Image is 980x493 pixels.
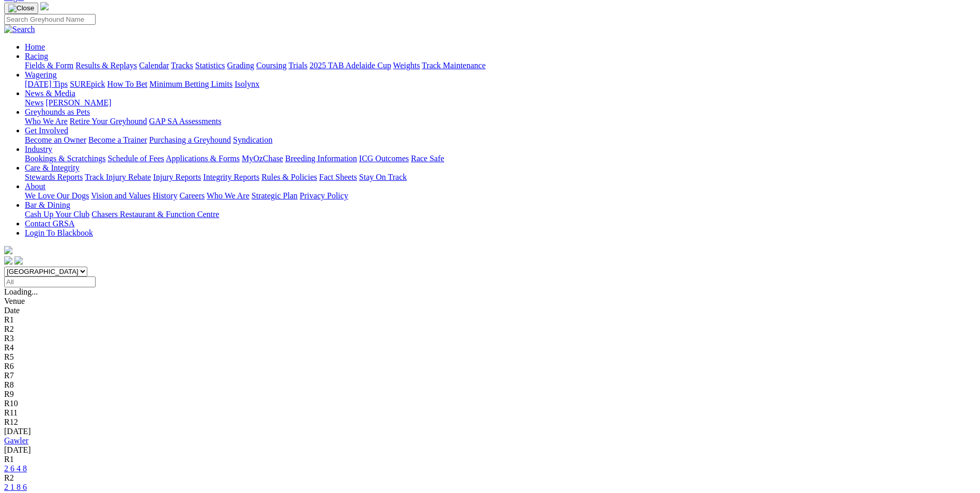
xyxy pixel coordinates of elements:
a: Home [25,42,45,51]
a: Stay On Track [359,173,407,181]
a: Wagering [25,70,57,79]
input: Select date [4,276,96,287]
a: Trials [288,61,307,70]
a: Weights [393,61,420,70]
a: GAP SA Assessments [149,117,222,126]
div: R5 [4,352,976,362]
a: Track Injury Rebate [85,173,151,181]
a: Careers [179,191,205,200]
a: Bar & Dining [25,201,70,209]
a: 2 6 4 8 [4,464,27,473]
a: Privacy Policy [300,191,348,200]
a: Results & Replays [75,61,137,70]
a: Who We Are [25,117,68,126]
a: 2025 TAB Adelaide Cup [309,61,391,70]
div: About [25,191,976,201]
a: Syndication [233,135,272,144]
a: Calendar [139,61,169,70]
a: Race Safe [411,154,444,163]
div: Care & Integrity [25,173,976,182]
img: twitter.svg [14,256,23,265]
div: R11 [4,408,976,418]
div: News & Media [25,98,976,107]
a: MyOzChase [242,154,283,163]
a: Fact Sheets [319,173,357,181]
div: R12 [4,418,976,427]
a: [PERSON_NAME] [45,98,111,107]
a: Login To Blackbook [25,228,93,237]
a: [DATE] Tips [25,80,68,88]
div: Get Involved [25,135,976,145]
div: R7 [4,371,976,380]
input: Search [4,14,96,25]
div: Bar & Dining [25,210,976,219]
a: Cash Up Your Club [25,210,89,219]
a: Schedule of Fees [107,154,164,163]
div: R10 [4,399,976,408]
a: History [152,191,177,200]
a: Who We Are [207,191,250,200]
a: Vision and Values [91,191,150,200]
div: R1 [4,455,976,464]
a: Greyhounds as Pets [25,107,90,116]
a: Become an Owner [25,135,86,144]
div: R1 [4,315,976,325]
a: We Love Our Dogs [25,191,89,200]
div: R3 [4,334,976,343]
div: Venue [4,297,976,306]
a: Strategic Plan [252,191,298,200]
img: Search [4,25,35,34]
a: Rules & Policies [261,173,317,181]
div: R2 [4,325,976,334]
a: Breeding Information [285,154,357,163]
span: Loading... [4,287,38,296]
a: Integrity Reports [203,173,259,181]
a: Grading [227,61,254,70]
div: [DATE] [4,445,976,455]
a: Get Involved [25,126,68,135]
div: [DATE] [4,427,976,436]
img: facebook.svg [4,256,12,265]
a: Chasers Restaurant & Function Centre [91,210,219,219]
div: R8 [4,380,976,390]
img: Close [8,4,34,12]
a: ICG Outcomes [359,154,409,163]
a: News & Media [25,89,75,98]
div: R9 [4,390,976,399]
a: Bookings & Scratchings [25,154,105,163]
img: logo-grsa-white.png [4,246,12,254]
a: Contact GRSA [25,219,74,228]
a: Become a Trainer [88,135,147,144]
a: Gawler [4,436,28,445]
a: Industry [25,145,52,153]
a: Statistics [195,61,225,70]
a: News [25,98,43,107]
a: Care & Integrity [25,163,80,172]
a: About [25,182,45,191]
a: Fields & Form [25,61,73,70]
div: R4 [4,343,976,352]
img: logo-grsa-white.png [40,2,49,10]
div: Industry [25,154,976,163]
a: Isolynx [235,80,259,88]
a: Coursing [256,61,287,70]
a: SUREpick [70,80,105,88]
a: Purchasing a Greyhound [149,135,231,144]
a: Tracks [171,61,193,70]
a: Stewards Reports [25,173,83,181]
a: Injury Reports [153,173,201,181]
button: Toggle navigation [4,3,38,14]
a: Racing [25,52,48,60]
a: Applications & Forms [166,154,240,163]
div: R2 [4,473,976,483]
a: 2 1 8 6 [4,483,27,491]
a: Track Maintenance [422,61,486,70]
div: Date [4,306,976,315]
div: R6 [4,362,976,371]
a: Retire Your Greyhound [70,117,147,126]
a: Minimum Betting Limits [149,80,232,88]
div: Greyhounds as Pets [25,117,976,126]
a: How To Bet [107,80,148,88]
div: Wagering [25,80,976,89]
div: Racing [25,61,976,70]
